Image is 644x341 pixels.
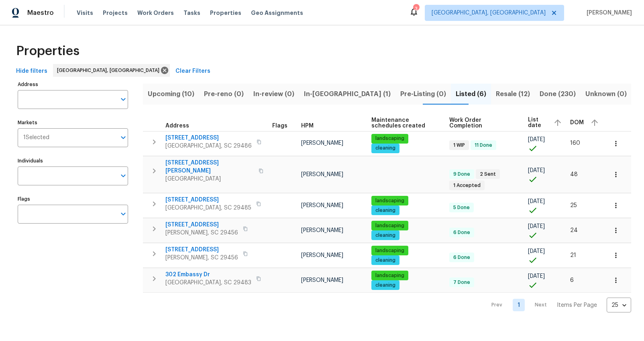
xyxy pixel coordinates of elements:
[165,196,251,204] span: [STREET_ADDRESS]
[301,140,343,146] span: [PERSON_NAME]
[513,299,525,311] a: Goto page 1
[137,9,174,17] span: Work Orders
[371,117,436,129] span: Maintenance schedules created
[570,140,580,146] span: 160
[450,279,473,286] span: 7 Done
[372,257,399,264] span: cleaning
[27,9,54,17] span: Maestro
[204,88,244,100] span: Pre-reno (0)
[449,117,514,129] span: Work Order Completion
[570,172,578,177] span: 48
[372,232,399,239] span: cleaning
[372,272,408,279] span: landscaping
[528,249,545,254] span: [DATE]
[118,132,129,143] button: Open
[172,64,214,79] button: Clear Filters
[528,224,545,229] span: [DATE]
[413,5,419,13] div: 3
[23,134,49,141] span: 1 Selected
[301,172,343,177] span: [PERSON_NAME]
[400,88,446,100] span: Pre-Listing (0)
[165,279,251,287] span: [GEOGRAPHIC_DATA], SC 29483
[148,88,194,100] span: Upcoming (10)
[607,295,631,316] div: 25
[301,277,343,283] span: [PERSON_NAME]
[210,9,241,17] span: Properties
[16,47,79,55] span: Properties
[165,221,238,229] span: [STREET_ADDRESS]
[165,159,254,175] span: [STREET_ADDRESS][PERSON_NAME]
[372,135,408,142] span: landscaping
[253,88,294,100] span: In-review (0)
[570,253,576,258] span: 21
[484,298,631,312] nav: Pagination Navigation
[477,171,499,178] span: 2 Sent
[118,208,129,220] button: Open
[432,9,546,17] span: [GEOGRAPHIC_DATA], [GEOGRAPHIC_DATA]
[53,64,170,77] div: [GEOGRAPHIC_DATA], [GEOGRAPHIC_DATA]
[16,66,47,76] span: Hide filters
[165,123,189,129] span: Address
[372,197,408,204] span: landscaping
[496,88,530,100] span: Resale (12)
[118,94,129,105] button: Open
[450,171,473,178] span: 9 Done
[272,123,287,129] span: Flags
[301,253,343,258] span: [PERSON_NAME]
[165,142,252,150] span: [GEOGRAPHIC_DATA], SC 29486
[165,271,251,279] span: 302 Embassy Dr
[528,117,547,128] span: List date
[528,137,545,142] span: [DATE]
[372,222,408,229] span: landscaping
[301,203,343,208] span: [PERSON_NAME]
[18,158,128,163] label: Individuals
[450,142,468,149] span: 1 WIP
[557,301,597,309] p: Items Per Page
[57,66,163,74] span: [GEOGRAPHIC_DATA], [GEOGRAPHIC_DATA]
[471,142,495,149] span: 11 Done
[165,175,254,183] span: [GEOGRAPHIC_DATA]
[165,134,252,142] span: [STREET_ADDRESS]
[165,204,251,212] span: [GEOGRAPHIC_DATA], SC 29485
[570,120,584,125] span: DOM
[165,246,238,254] span: [STREET_ADDRESS]
[450,182,484,189] span: 1 Accepted
[301,228,343,233] span: [PERSON_NAME]
[175,66,210,76] span: Clear Filters
[583,9,632,17] span: [PERSON_NAME]
[372,207,399,214] span: cleaning
[183,10,200,16] span: Tasks
[118,170,129,181] button: Open
[450,204,473,211] span: 5 Done
[301,123,314,129] span: HPM
[528,168,545,173] span: [DATE]
[528,199,545,204] span: [DATE]
[450,254,473,261] span: 6 Done
[18,197,128,201] label: Flags
[372,247,408,254] span: landscaping
[304,88,391,100] span: In-[GEOGRAPHIC_DATA] (1)
[165,254,238,262] span: [PERSON_NAME], SC 29456
[456,88,486,100] span: Listed (6)
[13,64,51,79] button: Hide filters
[372,282,399,289] span: cleaning
[103,9,128,17] span: Projects
[372,145,399,152] span: cleaning
[540,88,576,100] span: Done (230)
[165,229,238,237] span: [PERSON_NAME], SC 29456
[570,203,577,208] span: 25
[251,9,303,17] span: Geo Assignments
[450,229,473,236] span: 6 Done
[77,9,93,17] span: Visits
[18,120,128,125] label: Markets
[585,88,627,100] span: Unknown (0)
[570,228,578,233] span: 24
[570,277,574,283] span: 6
[528,273,545,279] span: [DATE]
[18,82,128,87] label: Address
